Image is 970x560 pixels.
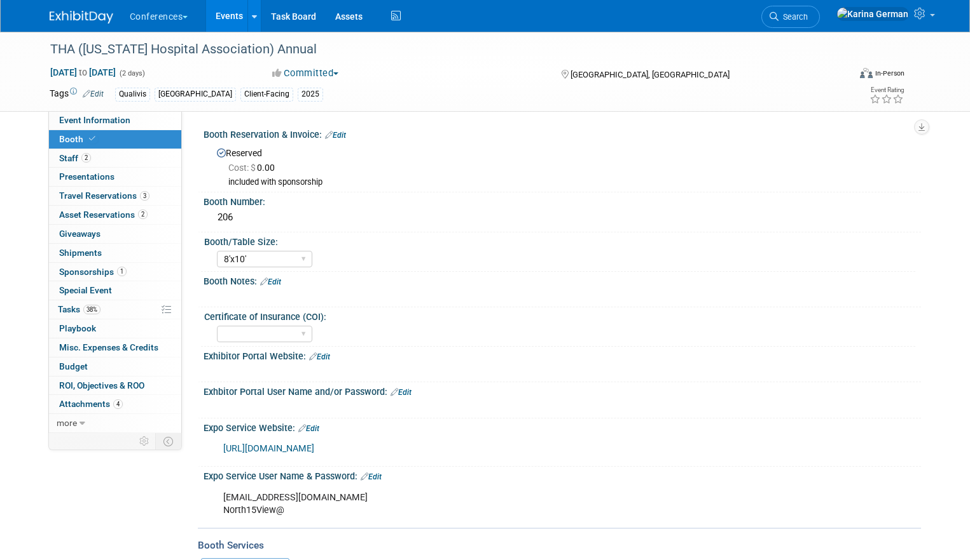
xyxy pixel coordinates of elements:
div: Event Rating [870,87,904,93]
div: [EMAIL_ADDRESS][DOMAIN_NAME] North15View@ [214,485,782,523]
div: Booth Number: [204,192,921,208]
div: 2025 [298,88,323,101]
img: ExhibitDay [50,11,113,23]
img: Karina German [836,7,909,21]
span: Cost: $ [228,163,257,173]
a: Edit [309,352,330,361]
div: Expo Service User Name & Password: [204,467,921,483]
span: Giveaways [59,229,100,239]
span: Sponsorships [59,267,127,277]
div: included with sponsorship [228,177,911,188]
a: [URL][DOMAIN_NAME] [223,443,314,454]
a: Special Event [49,281,181,300]
div: 206 [213,208,911,227]
div: Expo Service Website: [204,418,921,435]
span: Search [779,12,808,22]
span: to [77,67,89,77]
span: Shipments [59,248,102,258]
div: Booth Reservation & Invoice: [204,125,921,142]
a: Edit [325,131,346,140]
span: Special Event [59,285,112,295]
span: Budget [59,361,88,371]
span: 2 [81,153,91,163]
td: Personalize Event Tab Strip [134,433,156,450]
span: Staff [59,153,91,163]
a: Event Information [49,111,181,130]
span: [GEOGRAPHIC_DATA], [GEOGRAPHIC_DATA] [571,70,730,79]
div: Booth Notes: [204,272,921,288]
a: Edit [298,424,319,433]
a: Staff2 [49,149,181,168]
img: Format-Inperson.png [860,68,873,78]
span: (2 days) [118,69,145,77]
span: Misc. Expenses & Credits [59,342,158,352]
span: Asset Reservations [59,210,148,220]
div: [GEOGRAPHIC_DATA] [155,88,236,101]
div: Certificate of Insurance (COI): [204,307,915,323]
span: 1 [117,267,127,276]
span: ROI, Objectives & ROO [59,380,144,390]
span: more [57,418,77,428]
a: Edit [83,90,104,98]
a: Sponsorships1 [49,263,181,281]
a: Attachments4 [49,395,181,413]
i: Booth reservation complete [89,135,95,142]
td: Tags [50,87,104,102]
a: Playbook [49,319,181,338]
a: Presentations [49,168,181,186]
div: Event Format [778,66,904,85]
a: ROI, Objectives & ROO [49,377,181,395]
span: 3 [140,191,149,201]
a: Booth [49,130,181,149]
span: Tasks [58,304,100,314]
a: Shipments [49,244,181,262]
span: Presentations [59,171,114,182]
a: more [49,414,181,432]
td: Toggle Event Tabs [155,433,181,450]
div: Booth/Table Size: [204,232,915,248]
div: THA ([US_STATE] Hospital Association) Annual [46,38,832,61]
span: 4 [113,399,123,409]
div: Exhbitor Portal User Name and/or Password: [204,382,921,399]
span: Booth [59,134,98,144]
span: Playbook [59,323,96,333]
a: Edit [260,277,281,286]
a: Tasks38% [49,300,181,319]
span: Travel Reservations [59,190,149,201]
div: Qualivis [115,88,150,101]
a: Travel Reservations3 [49,187,181,205]
div: Exhibitor Portal Website: [204,347,921,363]
a: Edit [361,472,382,481]
div: Client-Facing [240,88,293,101]
div: Booth Services [198,538,921,552]
div: In-Person [875,69,904,78]
span: Event Information [59,115,130,125]
a: Asset Reservations2 [49,206,181,224]
span: [DATE] [DATE] [50,67,116,78]
a: Search [761,6,820,28]
a: Misc. Expenses & Credits [49,338,181,357]
a: Giveaways [49,225,181,243]
span: Attachments [59,399,123,409]
a: Edit [391,388,412,397]
div: Reserved [213,143,911,188]
button: Committed [268,67,343,80]
span: 2 [138,210,148,219]
a: Budget [49,357,181,376]
span: 38% [83,305,100,314]
span: 0.00 [228,163,280,173]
